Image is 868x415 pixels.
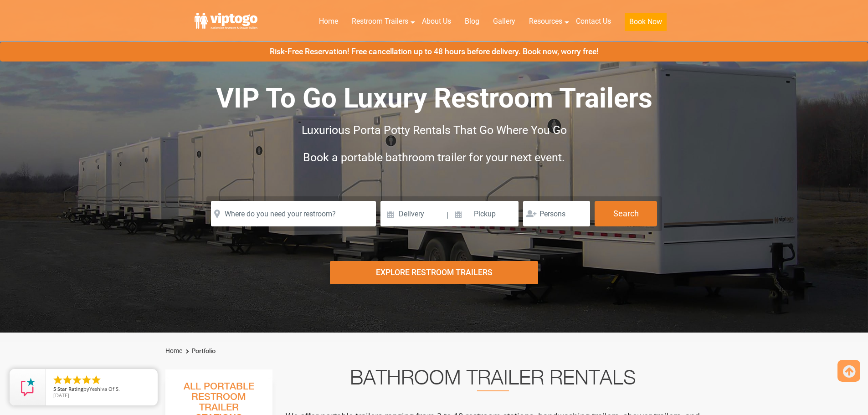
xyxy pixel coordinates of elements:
[450,201,519,226] input: Pickup
[625,13,667,31] button: Book Now
[72,374,82,385] li: 
[57,385,83,392] span: Star Rating
[486,11,522,31] a: Gallery
[53,385,56,392] span: 5
[415,11,458,31] a: About Us
[62,374,73,385] li: 
[91,374,102,385] li: 
[211,201,376,226] input: Where do you need your restroom?
[618,11,673,36] a: Book Now
[345,11,415,31] a: Restroom Trailers
[184,346,216,357] li: Portfolio
[595,201,657,226] button: Search
[302,123,567,137] span: Luxurious Porta Potty Rentals That Go Where You Go
[832,379,868,415] button: Live Chat
[312,11,345,31] a: Home
[330,261,538,284] div: Explore Restroom Trailers
[522,11,569,31] a: Resources
[285,369,701,391] h2: Bathroom Trailer Rentals
[380,201,446,226] input: Delivery
[569,11,618,31] a: Contact Us
[52,374,63,385] li: 
[53,392,69,399] span: [DATE]
[81,374,92,385] li: 
[89,385,120,392] span: Yeshiva Of S.
[447,201,448,230] span: |
[165,347,182,354] a: Home
[19,378,37,396] img: Review Rating
[523,201,590,226] input: Persons
[216,82,652,114] span: VIP To Go Luxury Restroom Trailers
[303,151,565,164] span: Book a portable bathroom trailer for your next event.
[53,386,150,393] span: by
[458,11,486,31] a: Blog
